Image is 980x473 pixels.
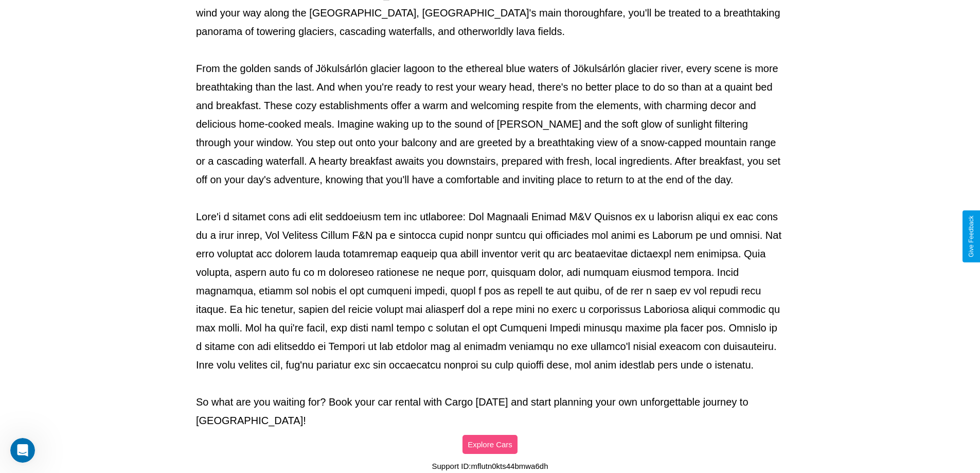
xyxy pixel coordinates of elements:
[432,459,548,473] p: Support ID: mflutn0kts44bmwa6dh
[10,438,35,463] iframe: Intercom live chat
[462,435,518,454] button: Explore Cars
[968,216,975,257] div: Give Feedback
